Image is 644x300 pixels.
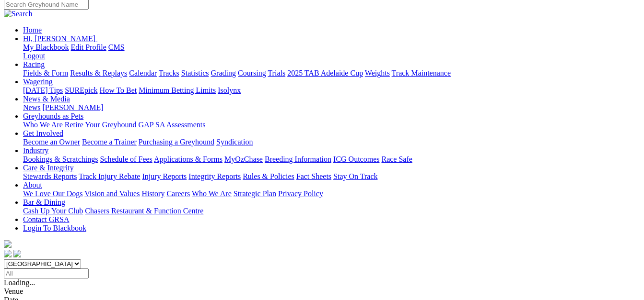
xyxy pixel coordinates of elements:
[365,69,390,77] a: Weights
[4,278,35,287] span: Loading...
[139,138,214,146] a: Purchasing a Greyhound
[71,43,106,51] a: Edit Profile
[4,250,12,257] img: facebook.svg
[238,69,266,77] a: Coursing
[23,69,68,77] a: Fields & Form
[23,207,83,215] a: Cash Up Your Club
[23,189,640,198] div: About
[23,43,640,60] div: Hi, [PERSON_NAME]
[4,268,89,278] input: Select date
[4,240,12,248] img: logo-grsa-white.png
[23,189,82,198] a: We Love Our Dogs
[23,95,70,103] a: News & Media
[23,26,42,34] a: Home
[23,181,42,189] a: About
[100,155,152,163] a: Schedule of Fees
[381,155,412,163] a: Race Safe
[23,103,40,111] a: News
[13,250,21,257] img: twitter.svg
[154,155,222,163] a: Applications & Forms
[211,69,236,77] a: Grading
[23,198,65,206] a: Bar & Dining
[333,172,377,180] a: Stay On Track
[108,43,125,51] a: CMS
[23,103,640,112] div: News & Media
[23,172,77,180] a: Stewards Reports
[23,121,63,129] a: Who We Are
[23,78,53,86] a: Wagering
[70,69,127,77] a: Results & Replays
[129,69,157,77] a: Calendar
[23,172,640,181] div: Care & Integrity
[79,172,140,180] a: Track Injury Rebate
[243,172,294,180] a: Rules & Policies
[218,86,241,94] a: Isolynx
[23,86,640,95] div: Wagering
[287,69,363,77] a: 2025 TAB Adelaide Cup
[234,189,276,198] a: Strategic Plan
[23,207,640,215] div: Bar & Dining
[23,121,640,129] div: Greyhounds as Pets
[296,172,331,180] a: Fact Sheets
[265,155,331,163] a: Breeding Information
[142,172,187,180] a: Injury Reports
[139,121,206,129] a: GAP SA Assessments
[23,155,98,163] a: Bookings & Scratchings
[23,60,45,68] a: Racing
[181,69,209,77] a: Statistics
[23,86,63,94] a: [DATE] Tips
[23,52,45,60] a: Logout
[23,112,83,120] a: Greyhounds as Pets
[188,172,241,180] a: Integrity Reports
[392,69,451,77] a: Track Maintenance
[23,69,640,78] div: Racing
[42,103,103,111] a: [PERSON_NAME]
[278,189,323,198] a: Privacy Policy
[4,287,640,296] div: Venue
[23,215,69,223] a: Contact GRSA
[65,121,137,129] a: Retire Your Greyhound
[23,224,86,232] a: Login To Blackbook
[100,86,137,94] a: How To Bet
[268,69,285,77] a: Trials
[4,10,33,18] img: Search
[23,129,63,137] a: Get Involved
[23,164,74,172] a: Care & Integrity
[216,138,253,146] a: Syndication
[23,146,48,155] a: Industry
[23,34,97,43] a: Hi, [PERSON_NAME]
[65,86,97,94] a: SUREpick
[333,155,379,163] a: ICG Outcomes
[141,189,164,198] a: History
[23,138,80,146] a: Become an Owner
[23,34,95,43] span: Hi, [PERSON_NAME]
[84,189,140,198] a: Vision and Values
[224,155,263,163] a: MyOzChase
[23,43,69,51] a: My Blackbook
[159,69,179,77] a: Tracks
[166,189,190,198] a: Careers
[82,138,137,146] a: Become a Trainer
[85,207,203,215] a: Chasers Restaurant & Function Centre
[23,155,640,164] div: Industry
[192,189,232,198] a: Who We Are
[139,86,216,94] a: Minimum Betting Limits
[23,138,640,146] div: Get Involved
